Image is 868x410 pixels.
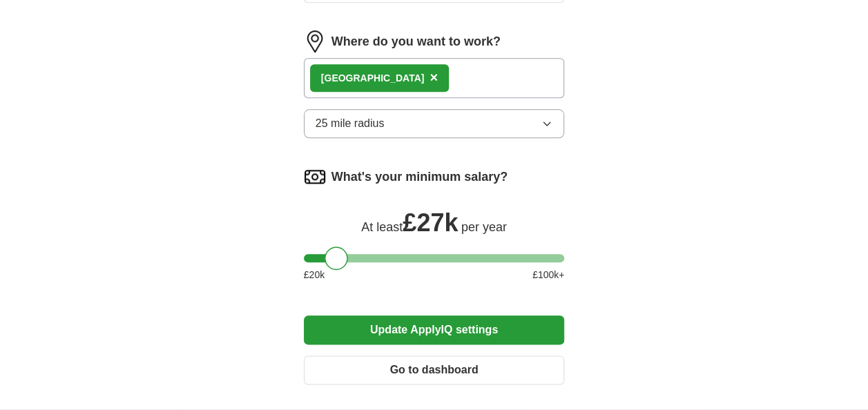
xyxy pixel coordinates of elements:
[331,32,501,51] label: Where do you want to work?
[461,220,507,234] span: per year
[321,71,425,86] div: [GEOGRAPHIC_DATA]
[361,220,403,234] span: At least
[532,268,564,282] span: £ 100 k+
[331,168,508,186] label: What's your minimum salary?
[304,355,565,384] button: Go to dashboard
[304,109,565,138] button: 25 mile radius
[316,115,385,132] span: 25 mile radius
[304,315,565,344] button: Update ApplyIQ settings
[304,30,326,52] img: location.png
[403,208,458,237] span: £ 27k
[430,68,438,88] button: ×
[430,70,438,85] span: ×
[304,166,326,188] img: salary.png
[304,268,325,282] span: £ 20 k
